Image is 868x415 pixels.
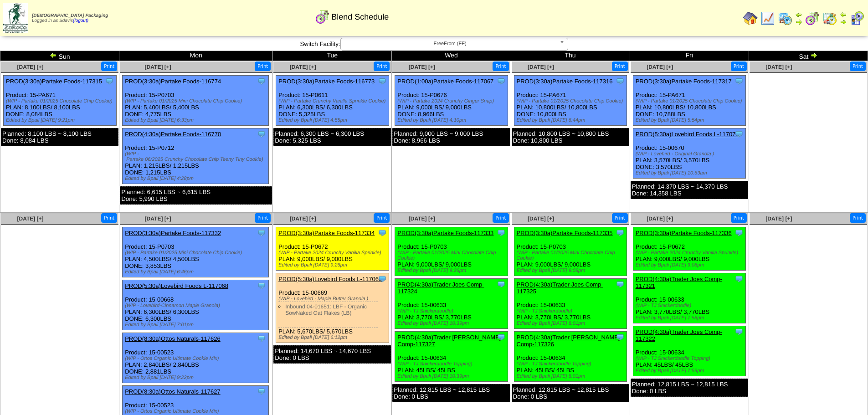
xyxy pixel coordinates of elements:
div: Edited by Bpali [DATE] 6:33pm [125,118,268,123]
a: PROD(3:30a)Partake Foods-117316 [517,78,613,85]
div: Product: 15-P0703 PLAN: 5,400LBS / 5,400LBS DONE: 4,775LBS [123,76,269,126]
div: Edited by Bpali [DATE] 7:58pm [636,315,746,321]
div: Planned: 12,815 LBS ~ 12,815 LBS Done: 0 LBS [392,384,510,402]
img: Tooltip [497,228,506,237]
div: (WIP - Partake Crunchy Vanilla Sprinkle Cookie) [278,98,389,104]
div: (WIP ‐ Partake 06/2025 Crunchy Chocolate Chip Teeny Tiny Cookie) [125,151,268,162]
div: Edited by Bpali [DATE] 8:01pm [517,374,627,379]
div: Edited by Bpali [DATE] 9:08pm [636,262,746,268]
div: (WIP - Partake 2024 Crunchy Vanilla Sprinkle) [636,250,746,256]
span: [DEMOGRAPHIC_DATA] Packaging [32,13,108,18]
img: calendarblend.gif [805,11,820,26]
img: calendarcustomer.gif [850,11,864,26]
div: Edited by Bpali [DATE] 9:08pm [517,268,627,273]
img: Tooltip [378,77,387,86]
a: [DATE] [+] [409,215,435,222]
span: Blend Schedule [331,12,389,22]
img: arrowleft.gif [50,51,57,59]
div: Edited by Bpali [DATE] 4:10pm [397,118,508,123]
span: [DATE] [+] [17,64,43,70]
div: (WIP - TJ Snickerdoodle) [636,303,746,308]
div: Planned: 6,615 LBS ~ 6,615 LBS Done: 5,990 LBS [120,186,272,205]
div: Product: 15-00634 PLAN: 45LBS / 45LBS [514,332,627,382]
div: (WIP - Partake 01/2025 Mini Chocolate Chip Cookie) [397,250,508,261]
div: Edited by Bpali [DATE] 9:26pm [397,268,508,273]
img: arrowleft.gif [840,11,847,18]
td: Sun [0,51,119,61]
div: Product: 15-00633 PLAN: 3,770LBS / 3,770LBS [395,279,508,329]
div: (WIP - TJ Snickerdoodle Topping) [517,361,627,367]
a: PROD(3:30a)Partake Foods-117332 [125,230,221,236]
div: Product: 15-P0703 PLAN: 4,500LBS / 4,500LBS DONE: 3,853LBS [123,227,269,277]
div: (WIP - Partake 01/2025 Mini Chocolate Chip Cookie) [125,250,268,256]
a: PROD(3:30a)Partake Foods-117334 [278,230,375,236]
div: (WIP - Lovebird-Cinnamon Maple Granola) [125,303,268,308]
div: Edited by Bpali [DATE] 5:54pm [636,118,746,123]
div: Edited by Bpali [DATE] 9:22pm [125,375,268,380]
div: Product: 15-00669 PLAN: 5,670LBS / 5,670LBS [276,273,389,343]
div: Product: 15-00670 PLAN: 3,570LBS / 3,570LBS DONE: 3,570LBS [633,128,746,179]
div: Product: 15-00634 PLAN: 45LBS / 45LBS [633,326,746,376]
div: Edited by Bpali [DATE] 10:53am [636,170,746,176]
a: PROD(3:30a)Partake Foods-117317 [636,78,732,85]
div: Planned: 14,370 LBS ~ 14,370 LBS Done: 14,358 LBS [631,181,748,199]
img: Tooltip [378,274,387,283]
img: Tooltip [257,77,266,86]
div: Product: 15-P0703 PLAN: 9,000LBS / 9,000LBS [514,227,627,276]
div: (WIP - Partake 01/2025 Mini Chocolate Chip Cookie) [517,250,627,261]
div: Edited by Bpali [DATE] 6:46pm [125,269,268,275]
div: (WIP - Partake 2024 Crunchy Ginger Snap) [397,98,508,104]
img: Tooltip [616,77,625,86]
a: PROD(4:30a)Trader Joes Comp-117324 [397,281,484,295]
div: (WIP - Partake 01/2025 Chocolate Chip Cookie) [636,98,746,104]
a: [DATE] [+] [145,64,171,70]
div: (WIP - TJ Snickerdoodle Topping) [397,361,508,367]
span: [DATE] [+] [528,64,554,70]
a: [DATE] [+] [290,64,316,70]
div: (WIP - TJ Snickerdoodle) [397,308,508,314]
div: Product: 15-00634 PLAN: 45LBS / 45LBS [395,332,508,382]
span: [DATE] [+] [409,64,435,70]
div: Planned: 14,670 LBS ~ 14,670 LBS Done: 0 LBS [273,345,391,364]
td: Fri [630,51,749,61]
img: Tooltip [497,333,506,342]
button: Print [493,213,508,223]
a: [DATE] [+] [647,64,673,70]
img: Tooltip [257,387,266,396]
a: [DATE] [+] [290,215,316,222]
div: Product: 15-P0611 PLAN: 6,300LBS / 6,300LBS DONE: 5,325LBS [276,76,389,126]
img: Tooltip [734,327,744,336]
button: Print [255,213,271,223]
div: (WIP - TJ Snickerdoodle) [517,308,627,314]
a: [DATE] [+] [765,64,792,70]
div: Planned: 12,815 LBS ~ 12,815 LBS Done: 0 LBS [512,384,629,402]
span: Logged in as Sdavis [32,13,108,23]
a: PROD(4:30a)Trader Joes Comp-117325 [517,281,603,295]
img: calendarinout.gif [822,11,837,26]
img: Tooltip [257,334,266,343]
td: Thu [511,51,630,61]
div: Planned: 12,815 LBS ~ 12,815 LBS Done: 0 LBS [631,379,748,397]
a: PROD(4:30a)Trader [PERSON_NAME] Comp-117326 [517,334,620,348]
a: PROD(5:30a)Lovebird Foods L-117069 [278,276,382,282]
td: Mon [119,51,273,61]
img: calendarprod.gif [778,11,792,26]
img: Tooltip [105,77,114,86]
div: Planned: 6,300 LBS ~ 6,300 LBS Done: 5,325 LBS [273,128,391,146]
a: PROD(3:30a)Partake Foods-116774 [125,78,221,85]
img: Tooltip [616,228,625,237]
img: arrowright.gif [810,51,817,59]
div: Product: 15-00523 PLAN: 2,840LBS / 2,840LBS DONE: 2,881LBS [123,333,269,383]
div: (WIP - Ottos Organic Ultimate Cookie Mix) [125,356,268,361]
div: Edited by Bpali [DATE] 4:28pm [125,176,268,181]
img: Tooltip [257,129,266,138]
a: PROD(8:30a)Ottos Naturals-117627 [125,388,221,395]
a: [DATE] [+] [145,215,171,222]
div: Product: 15-P0703 PLAN: 9,000LBS / 9,000LBS [395,227,508,276]
a: [DATE] [+] [765,215,792,222]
